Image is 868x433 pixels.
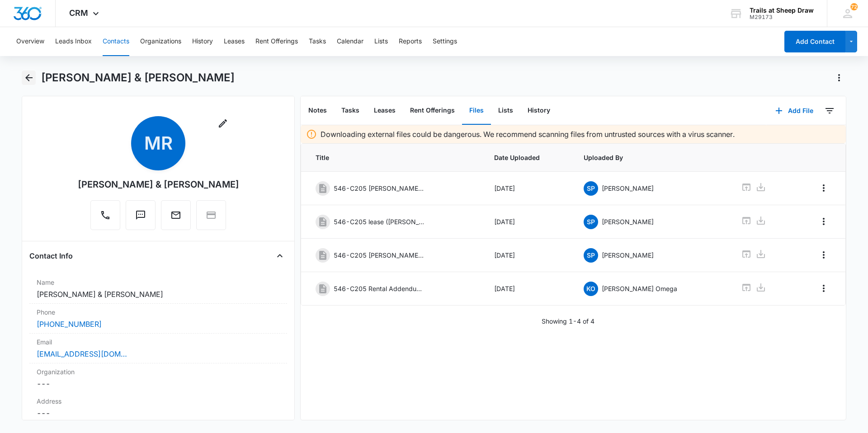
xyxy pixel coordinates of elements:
button: History [192,27,213,56]
button: Overview [16,27,44,56]
button: Tasks [334,97,367,125]
p: [PERSON_NAME] Omega [602,284,677,293]
a: Call [90,214,120,222]
button: Notes [301,97,334,125]
span: CRM [69,8,88,18]
label: Email [37,337,280,347]
span: SP [584,248,598,263]
button: Email [161,200,191,230]
div: account id [750,14,814,20]
p: 546-C205 Rental Addendum.pdf [334,284,424,293]
div: Organization--- [29,363,287,393]
button: Organizations [140,27,181,56]
button: Calendar [337,27,363,56]
label: Name [37,278,280,287]
span: Date Uploaded [494,153,562,162]
p: [PERSON_NAME] [602,184,654,193]
button: Leads Inbox [55,27,92,56]
a: [EMAIL_ADDRESS][DOMAIN_NAME] [37,348,127,359]
div: Name[PERSON_NAME] & [PERSON_NAME] [29,274,287,304]
dd: --- [37,378,280,389]
span: SP [584,181,598,196]
button: Text [126,200,156,230]
td: [DATE] [483,205,573,239]
div: notifications count [850,3,858,10]
div: Phone[PHONE_NUMBER] [29,304,287,334]
p: Showing 1-4 of 4 [542,316,594,326]
p: Downloading external files could be dangerous. We recommend scanning files from untrusted sources... [321,129,735,140]
button: Leases [224,27,245,56]
button: Reports [399,27,422,56]
span: MR [131,116,185,170]
dd: --- [37,408,280,419]
button: Actions [832,71,846,85]
p: 546-C205 lease ([PERSON_NAME] & [PERSON_NAME]).pdf [334,217,424,226]
button: Add Contact [784,31,845,52]
button: Settings [433,27,457,56]
label: Phone [37,307,280,317]
span: Uploaded By [584,153,720,162]
span: SP [584,215,598,229]
button: Close [273,249,287,263]
button: Leases [367,97,403,125]
span: KO [584,282,598,296]
button: Overflow Menu [816,281,831,296]
div: Address--- [29,393,287,423]
td: [DATE] [483,172,573,205]
a: [PHONE_NUMBER] [37,319,102,329]
a: Text [126,214,156,222]
button: Overflow Menu [816,181,831,195]
button: Contacts [103,27,129,56]
td: [DATE] [483,272,573,306]
span: 72 [850,3,858,10]
button: Overflow Menu [816,214,831,229]
label: Address [37,396,280,406]
button: Rent Offerings [255,27,298,56]
td: [DATE] [483,239,573,272]
button: Add File [766,100,822,122]
p: [PERSON_NAME] [602,250,654,260]
div: Email[EMAIL_ADDRESS][DOMAIN_NAME] [29,334,287,363]
div: [PERSON_NAME] & [PERSON_NAME] [78,178,239,191]
h4: Contact Info [29,250,73,261]
p: [PERSON_NAME] [602,217,654,226]
button: History [520,97,557,125]
div: account name [750,7,814,14]
p: 546-C205 [PERSON_NAME] App.pdf [334,184,424,193]
button: Back [22,71,36,85]
dd: [PERSON_NAME] & [PERSON_NAME] [37,289,280,300]
label: Organization [37,367,280,377]
button: Call [90,200,120,230]
button: Overflow Menu [816,248,831,262]
a: Email [161,214,191,222]
button: Lists [374,27,388,56]
button: Filters [822,104,837,118]
button: Lists [491,97,520,125]
p: 546-C205 [PERSON_NAME] App.pdf [334,250,424,260]
h1: [PERSON_NAME] & [PERSON_NAME] [41,71,235,85]
button: Rent Offerings [403,97,462,125]
button: Tasks [309,27,326,56]
span: Title [316,153,472,162]
button: Files [462,97,491,125]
